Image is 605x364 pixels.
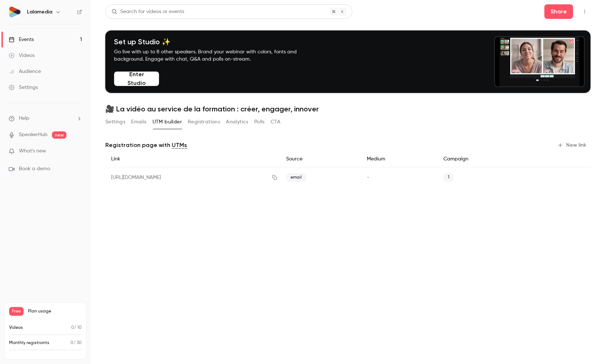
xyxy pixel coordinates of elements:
button: New link [555,139,590,151]
button: CTA [271,116,280,128]
img: Lalamedia [9,6,21,18]
h4: Set up Studio ✨ [114,37,314,46]
button: Settings [105,116,125,128]
span: Plan usage [28,308,82,314]
p: / 30 [70,340,82,346]
div: Source [280,151,361,167]
p: / 10 [71,324,82,331]
span: - [367,175,369,180]
h1: 🎥 La vidéo au service de la formation : créer, engager, innover [105,105,590,113]
div: Campaign [438,151,531,167]
span: 1 [443,173,454,182]
div: [URL][DOMAIN_NAME] [105,167,280,188]
button: Analytics [226,116,248,128]
p: Registration page with [105,141,187,150]
a: UTMs [172,141,187,150]
button: Share [544,4,573,19]
li: help-dropdown-opener [9,115,82,122]
button: Emails [131,116,146,128]
div: Settings [9,84,38,91]
button: Registrations [188,116,220,128]
h6: Lalamedia [27,8,52,16]
div: Events [9,36,34,43]
p: Videos [9,324,23,331]
button: Enter Studio [114,71,159,86]
p: Monthly registrants [9,340,49,346]
button: Polls [254,116,265,128]
div: Link [105,151,280,167]
button: UTM builder [153,116,182,128]
div: Search for videos or events [111,8,184,16]
span: 0 [70,341,73,345]
span: 0 [71,326,74,330]
div: Medium [361,151,438,167]
div: Audience [9,68,41,75]
span: Book a demo [19,165,50,173]
span: What's new [19,147,46,155]
a: SpeakerHub [19,131,48,139]
span: Free [9,307,24,316]
div: Videos [9,52,34,59]
span: new [52,131,66,139]
p: Go live with up to 8 other speakers. Brand your webinar with colors, fonts and background. Engage... [114,48,314,63]
span: email [286,173,306,182]
span: Help [19,115,29,122]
